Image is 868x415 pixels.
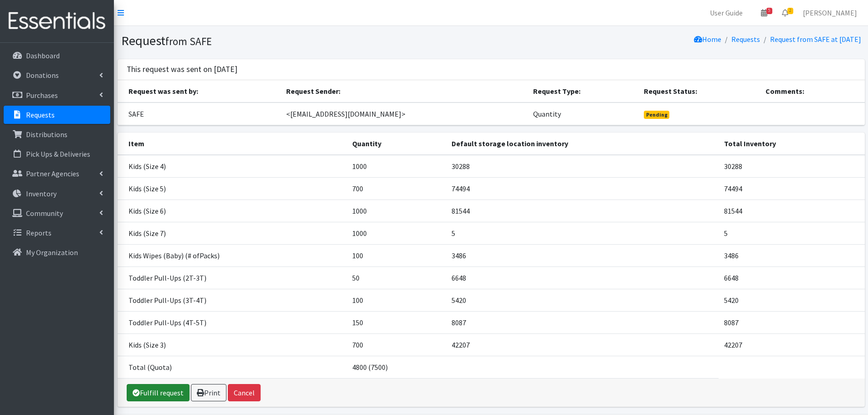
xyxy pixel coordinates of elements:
a: Community [4,204,110,222]
p: Distributions [26,130,67,139]
a: Print [191,384,226,401]
td: 700 [347,333,446,356]
td: 74494 [719,177,864,200]
th: Request Sender: [281,80,528,102]
a: Requests [4,106,110,124]
td: Kids (Size 4) [118,155,347,178]
a: My Organization [4,243,110,261]
td: Kids (Size 7) [118,222,347,244]
a: 5 [754,4,775,22]
td: 100 [347,244,446,266]
p: Pick Ups & Deliveries [26,149,90,159]
td: 4800 (7500) [347,356,446,378]
p: Requests [26,110,55,119]
p: Partner Agencies [26,169,79,178]
td: Kids (Size 3) [118,333,347,356]
h3: This request was sent on [DATE] [127,65,237,74]
td: 5420 [446,289,719,311]
td: 81544 [446,200,719,222]
a: Request from SAFE at [DATE] [770,35,861,44]
td: 50 [347,266,446,289]
p: Reports [26,228,51,237]
th: Item [118,133,347,155]
td: 700 [347,177,446,200]
td: Toddler Pull-Ups (2T-3T) [118,266,347,289]
td: Toddler Pull-Ups (4T-5T) [118,311,347,333]
td: 8087 [719,311,864,333]
td: 3486 [446,244,719,266]
small: from SAFE [165,35,212,48]
p: Purchases [26,91,58,100]
a: Inventory [4,184,110,203]
td: SAFE [118,102,281,125]
a: User Guide [703,4,750,22]
a: Reports [4,224,110,242]
a: Purchases [4,86,110,104]
span: 5 [766,8,772,14]
td: 1000 [347,222,446,244]
h1: Request [121,33,488,49]
td: 30288 [446,155,719,178]
a: Fulfill request [127,384,190,401]
th: Comments: [760,80,864,102]
button: Cancel [228,384,261,401]
td: Kids Wipes (Baby) (# ofPacks) [118,244,347,266]
a: Distributions [4,125,110,143]
td: 3486 [719,244,864,266]
td: Kids (Size 5) [118,177,347,200]
td: 1000 [347,155,446,178]
td: <[EMAIL_ADDRESS][DOMAIN_NAME]> [281,102,528,125]
td: Toddler Pull-Ups (3T-4T) [118,289,347,311]
td: 1000 [347,200,446,222]
td: Kids (Size 6) [118,200,347,222]
img: HumanEssentials [4,6,110,36]
td: 42207 [719,333,864,356]
p: My Organization [26,248,78,257]
a: 2 [775,4,796,22]
p: Dashboard [26,51,60,60]
th: Quantity [347,133,446,155]
td: 5 [446,222,719,244]
th: Total Inventory [719,133,864,155]
th: Request was sent by: [118,80,281,102]
td: 30288 [719,155,864,178]
td: 42207 [446,333,719,356]
p: Donations [26,71,59,80]
a: [PERSON_NAME] [796,4,864,22]
span: 2 [787,8,793,14]
td: Total (Quota) [118,356,347,378]
td: 8087 [446,311,719,333]
th: Request Type: [528,80,638,102]
td: 81544 [719,200,864,222]
td: 5 [719,222,864,244]
td: 100 [347,289,446,311]
p: Inventory [26,189,56,198]
td: Quantity [528,102,638,125]
a: Partner Agencies [4,164,110,183]
td: 74494 [446,177,719,200]
a: Dashboard [4,46,110,65]
th: Default storage location inventory [446,133,719,155]
a: Requests [731,35,760,44]
td: 5420 [719,289,864,311]
th: Request Status: [638,80,760,102]
span: Pending [644,111,670,119]
a: Home [694,35,721,44]
a: Pick Ups & Deliveries [4,145,110,163]
a: Donations [4,66,110,84]
td: 6648 [719,266,864,289]
td: 6648 [446,266,719,289]
td: 150 [347,311,446,333]
p: Community [26,209,63,218]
